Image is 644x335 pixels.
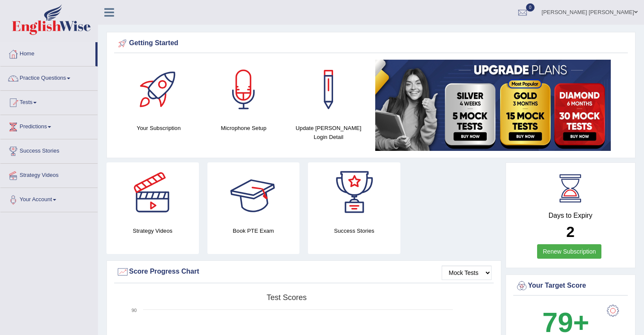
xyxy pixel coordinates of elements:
a: Practice Questions [0,66,98,88]
h4: Update [PERSON_NAME] Login Detail [290,124,367,142]
img: small5.jpg [375,60,611,151]
b: 2 [566,223,575,240]
h4: Microphone Setup [205,124,282,133]
div: Your Target Score [515,280,626,292]
span: 0 [526,3,535,12]
text: 90 [132,308,137,313]
h4: Strategy Videos [106,226,199,235]
a: Strategy Videos [0,164,98,185]
div: Getting Started [116,37,626,50]
a: Predictions [0,115,98,136]
div: Score Progress Chart [116,266,492,278]
h4: Book PTE Exam [207,226,300,235]
h4: Your Subscription [121,124,197,133]
h4: Days to Expiry [515,212,626,219]
a: Home [0,42,95,64]
h4: Success Stories [308,226,400,235]
a: Tests [0,91,98,112]
a: Your Account [0,188,98,209]
tspan: Test scores [267,293,307,302]
a: Success Stories [0,139,98,161]
a: Renew Subscription [537,244,601,259]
